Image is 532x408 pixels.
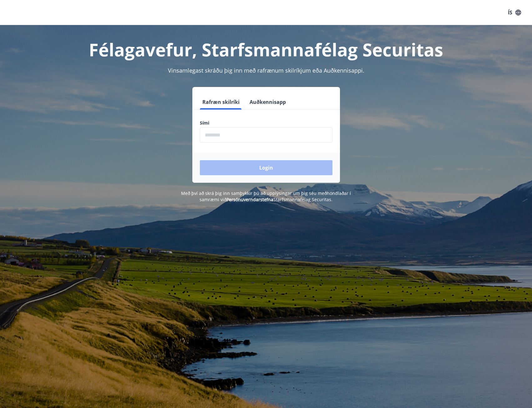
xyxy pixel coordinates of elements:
button: ÍS [504,7,524,18]
span: Vinsamlegast skráðu þig inn með rafrænum skilríkjum eða Auðkennisappi. [168,67,364,74]
a: Persónuverndarstefna [226,196,273,202]
button: Rafræn skilríki [200,94,242,110]
h1: Félagavefur, Starfsmannafélag Securitas [48,38,484,61]
label: Sími [200,120,332,126]
span: Með því að skrá þig inn samþykkir þú að upplýsingar um þig séu meðhöndlaðar í samræmi við Starfsm... [181,190,351,202]
button: Auðkennisapp [247,94,288,110]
